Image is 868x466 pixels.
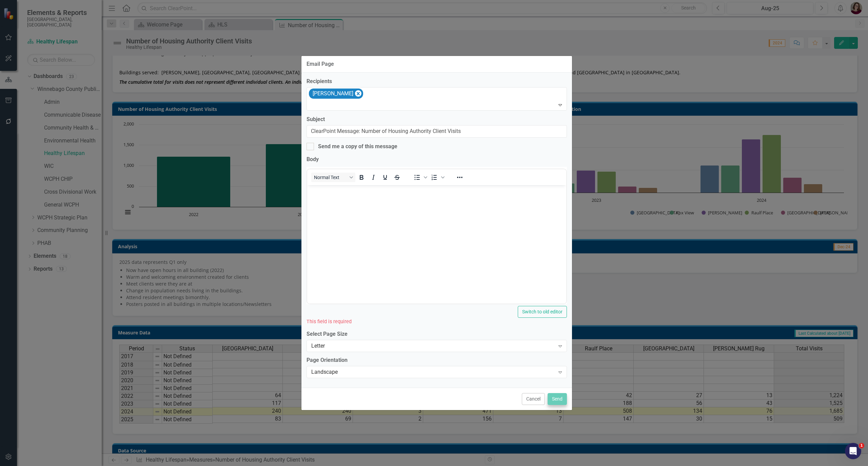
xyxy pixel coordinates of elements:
div: Bullet list [411,173,428,182]
button: Send [548,393,567,405]
button: Strikethrough [391,173,403,182]
iframe: Intercom live chat [845,443,861,459]
button: Reveal or hide additional toolbar items [454,173,466,182]
div: Numbered list [429,173,446,182]
button: Block Normal Text [311,173,355,182]
div: Letter [311,342,555,350]
button: Underline [379,173,391,182]
label: Select Page Size [307,330,567,338]
iframe: Rich Text Area [307,185,566,304]
button: Bold [356,173,367,182]
span: 1 [859,443,864,448]
div: Send me a copy of this message [318,143,397,151]
label: Recipients [307,78,567,85]
span: Normal Text [314,175,347,180]
div: Landscape [311,368,555,376]
div: This field is required [307,318,567,326]
button: Switch to old editor [518,306,567,318]
label: Subject [307,116,567,123]
div: Email Page [307,61,334,67]
label: Body [307,156,567,163]
button: Cancel [522,393,545,405]
div: [PERSON_NAME] [311,89,354,99]
label: Page Orientation [307,356,567,364]
button: Italic [368,173,379,182]
div: Remove Sarahjean Schluechtermann [355,90,361,97]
